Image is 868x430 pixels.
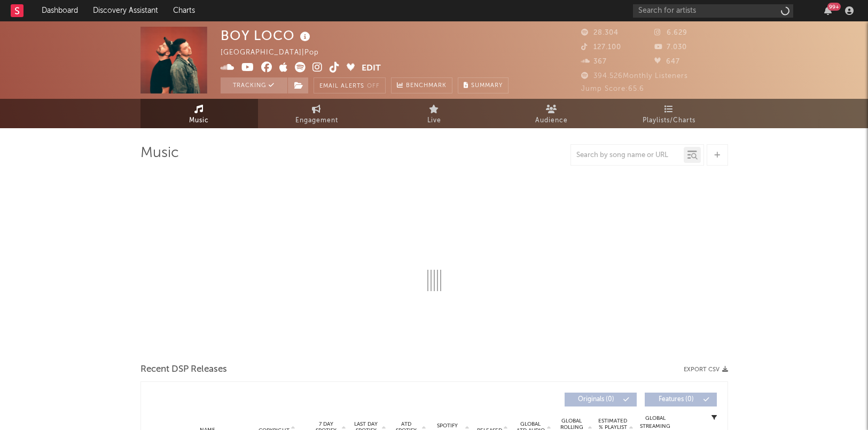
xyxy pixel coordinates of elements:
span: Live [427,114,441,127]
span: Summary [471,83,503,89]
button: Originals(0) [565,393,637,406]
span: Originals ( 0 ) [572,396,621,403]
div: 99 + [827,3,841,11]
button: Email AlertsOff [314,77,386,93]
button: Features(0) [645,393,717,406]
button: Export CSV [684,366,728,373]
button: Edit [362,62,381,75]
a: Benchmark [391,77,452,93]
a: Engagement [258,99,376,128]
button: Summary [458,77,509,93]
span: Music [189,114,209,127]
span: 7.030 [654,44,687,51]
span: Playlists/Charts [643,114,695,127]
span: 367 [581,58,607,65]
a: Live [376,99,493,128]
span: Features ( 0 ) [652,396,701,403]
span: Audience [535,114,568,127]
span: 394.526 Monthly Listeners [581,73,688,80]
div: [GEOGRAPHIC_DATA] | Pop [221,46,331,59]
a: Music [140,99,258,128]
div: BOY LOCO [221,27,313,44]
span: 647 [654,58,680,65]
a: Audience [493,99,611,128]
input: Search for artists [633,4,793,18]
span: 28.304 [581,29,619,36]
span: Benchmark [406,80,447,92]
button: 99+ [824,6,832,15]
button: Tracking [221,77,287,93]
span: 6.629 [654,29,687,36]
span: 127.100 [581,44,621,51]
input: Search by song name or URL [571,151,684,160]
span: Recent DSP Releases [140,363,227,376]
span: Engagement [295,114,338,127]
em: Off [367,83,380,89]
a: Playlists/Charts [611,99,728,128]
span: Jump Score: 65.6 [581,85,644,92]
